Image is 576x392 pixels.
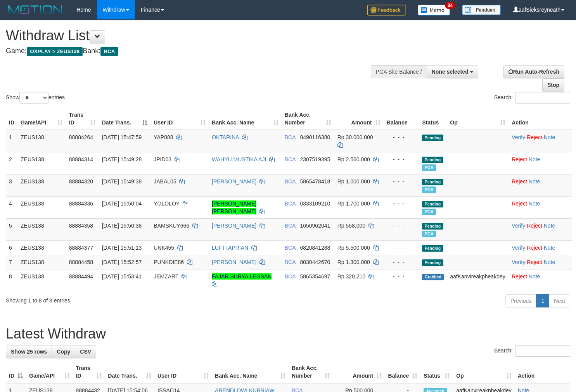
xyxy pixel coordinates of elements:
td: · · [509,218,572,240]
input: Search: [515,92,570,104]
td: ZEUS138 [17,269,66,291]
span: Pending [422,201,443,207]
th: Balance [384,108,419,130]
th: Action [515,361,570,383]
div: - - - [387,258,416,266]
span: Rp 2.560.000 [337,156,370,162]
span: BCA [285,223,296,229]
td: 6 [6,240,17,255]
div: Showing 1 to 8 of 8 entries [6,294,234,304]
th: Game/API: activate to sort column ascending [17,108,66,130]
a: Copy [52,345,75,358]
span: 88884264 [69,134,93,140]
span: None selected [432,69,469,75]
td: ZEUS138 [17,152,66,174]
td: · [509,196,572,218]
span: [DATE] 15:51:13 [102,245,142,251]
span: [DATE] 15:50:04 [102,200,142,207]
td: 5 [6,218,17,240]
span: BCA [285,259,296,265]
a: [PERSON_NAME] [212,259,256,265]
span: Pending [422,135,443,141]
span: 88884336 [69,200,93,207]
span: BCA [285,178,296,185]
th: Game/API: activate to sort column ascending [26,361,73,383]
span: BCA [285,134,296,140]
span: 88884377 [69,245,93,251]
a: Note [529,273,540,280]
span: 88884458 [69,259,93,265]
span: Rp 30.000.000 [337,134,373,140]
a: Previous [505,294,536,307]
th: User ID: activate to sort column ascending [154,361,212,383]
div: - - - [387,222,416,230]
th: ID [6,108,17,130]
span: BCA [285,156,296,162]
th: Op: activate to sort column ascending [453,361,514,383]
span: Rp 558.000 [337,223,365,229]
a: Reject [512,156,527,162]
span: Grabbed [422,274,444,280]
th: Status [419,108,447,130]
div: - - - [387,244,416,252]
span: Copy 8030442670 to clipboard [300,259,330,265]
a: LUFTI APRIAN [212,245,248,251]
a: Run Auto-Refresh [503,65,564,78]
span: Show 25 rows [11,349,47,355]
span: Rp 320.210 [337,273,365,280]
span: [DATE] 15:50:38 [102,223,142,229]
div: - - - [387,200,416,207]
a: [PERSON_NAME] [212,178,256,185]
a: Note [544,245,555,251]
span: Marked by aafnoeunsreypich [422,187,436,193]
th: Trans ID: activate to sort column ascending [73,361,105,383]
span: Copy 2307519395 to clipboard [300,156,330,162]
th: ID: activate to sort column descending [6,361,26,383]
a: Show 25 rows [6,345,52,358]
td: aafKanvireakpheakdey [447,269,509,291]
span: JPID03 [154,156,171,162]
a: Stop [542,78,564,92]
img: Button%20Memo.svg [418,5,450,16]
span: PUNKDIE86 [154,259,184,265]
a: Reject [527,223,542,229]
span: Pending [422,245,443,252]
select: Showentries [19,92,48,104]
h1: Latest Withdraw [6,326,570,342]
a: Note [529,200,540,207]
a: Note [529,156,540,162]
td: ZEUS138 [17,240,66,255]
span: UNK455 [154,245,174,251]
td: · [509,152,572,174]
td: 2 [6,152,17,174]
span: [DATE] 15:53:41 [102,273,142,280]
span: [DATE] 15:49:28 [102,156,142,162]
a: Note [544,259,555,265]
span: Marked by aafnoeunsreypich [422,209,436,215]
span: Pending [422,157,443,163]
span: BAMSKUY666 [154,223,189,229]
span: [DATE] 15:47:59 [102,134,142,140]
a: OKTARINA [212,134,239,140]
input: Search: [515,345,570,357]
a: Note [544,223,555,229]
span: 88884314 [69,156,93,162]
span: JEMZART [154,273,178,280]
span: Marked by aafnoeunsreypich [422,164,436,171]
th: User ID: activate to sort column ascending [150,108,209,130]
th: Bank Acc. Name: activate to sort column ascending [209,108,282,130]
span: Copy 5865354697 to clipboard [300,273,330,280]
th: Date Trans.: activate to sort column descending [99,108,151,130]
a: Next [549,294,570,307]
td: 7 [6,255,17,269]
td: ZEUS138 [17,218,66,240]
th: Bank Acc. Number: activate to sort column ascending [289,361,333,383]
a: CSV [75,345,96,358]
span: Copy 0333109210 to clipboard [300,200,330,207]
a: Note [544,134,555,140]
a: Reject [512,200,527,207]
a: Verify [512,223,525,229]
a: [PERSON_NAME] [212,223,256,229]
div: - - - [387,133,416,141]
th: Bank Acc. Name: activate to sort column ascending [212,361,289,383]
